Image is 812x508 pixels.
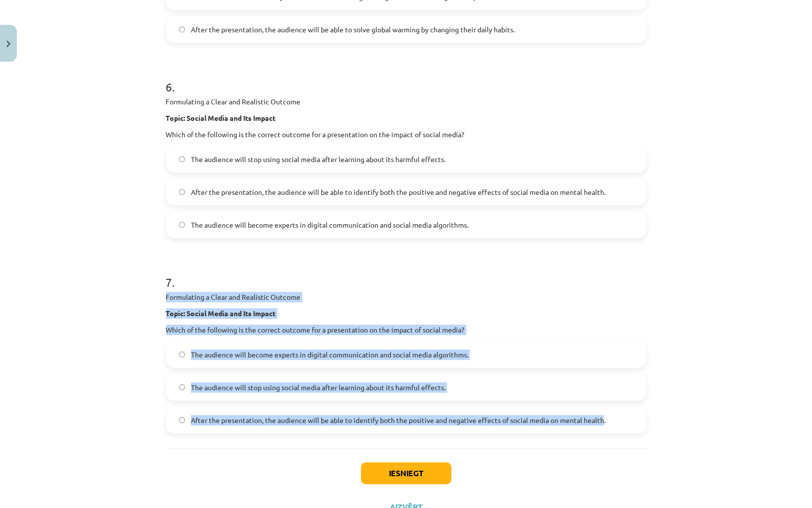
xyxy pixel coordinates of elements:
input: The audience will become experts in digital communication and social media algorithms. [179,351,185,358]
input: The audience will stop using social media after learning about its harmful effects. [179,384,185,391]
p: Which of the following is the correct outcome for a presentation on the impact of social media? [166,129,646,140]
span: The audience will stop using social media after learning about its harmful effects. [191,154,446,165]
span: After the presentation, the audience will be able to identify both the positive and negative effe... [191,187,606,197]
p: Formulating a Clear and Realistic Outcome [166,96,646,107]
span: After the presentation, the audience will be able to solve global warming by changing their daily... [191,24,515,35]
input: After the presentation, the audience will be able to solve global warming by changing their daily... [179,26,185,33]
input: After the presentation, the audience will be able to identify both the positive and negative effe... [179,189,185,195]
img: icon-close-lesson-0947bae3869378f0d4975bcd49f059093ad1ed9edebbc8119c70593378902aed.svg [6,41,10,47]
h1: 7 . [166,258,646,289]
p: Which of the following is the correct outcome for a presentation on the impact of social media? [166,325,646,335]
strong: Topic: Social Media and Its Impact [166,113,276,122]
strong: Topic: Social Media and Its Impact [166,309,276,318]
span: After the presentation, the audience will be able to identify both the positive and negative effe... [191,415,606,425]
span: The audience will become experts in digital communication and social media algorithms. [191,220,468,230]
span: The audience will become experts in digital communication and social media algorithms. [191,349,468,360]
input: The audience will become experts in digital communication and social media algorithms. [179,222,185,228]
input: The audience will stop using social media after learning about its harmful effects. [179,156,185,163]
button: Iesniegt [361,462,451,484]
span: The audience will stop using social media after learning about its harmful effects. [191,382,446,393]
p: Formulating a Clear and Realistic Outcome [166,292,646,302]
h1: 6 . [166,63,646,93]
input: After the presentation, the audience will be able to identify both the positive and negative effe... [179,417,185,423]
